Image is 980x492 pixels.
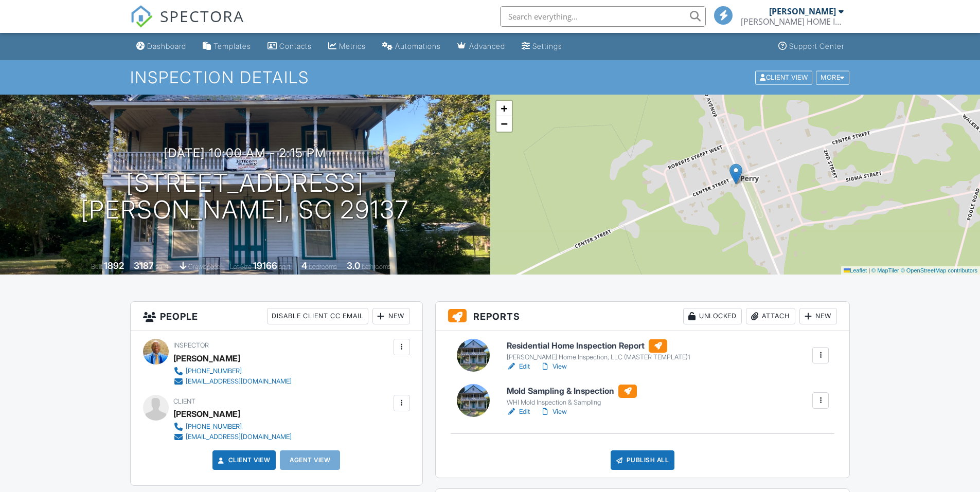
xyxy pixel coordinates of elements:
div: Support Center [789,42,844,50]
a: Client View [754,73,815,81]
span: − [501,117,507,130]
div: [PERSON_NAME] Home Inspection, LLC (MASTER TEMPLATE)1 [507,353,690,361]
a: © MapTiler [871,267,899,274]
a: Zoom in [496,101,512,116]
div: 3.0 [347,260,360,271]
div: 19166 [253,260,277,271]
div: WHI Mold Inspection & Sampling [507,398,637,407]
a: View [540,361,567,372]
a: Metrics [324,37,370,56]
div: Client View [755,70,812,84]
div: [PERSON_NAME] [173,406,240,422]
a: Automations (Basic) [378,37,445,56]
img: Marker [729,163,742,185]
div: Dashboard [147,42,186,50]
div: [EMAIL_ADDRESS][DOMAIN_NAME] [186,377,292,386]
div: New [799,308,837,324]
div: [PERSON_NAME] [173,351,240,366]
h3: Reports [436,302,850,331]
div: Publish All [611,450,675,470]
a: Edit [507,361,530,372]
div: WIGGINS HOME INSPECTIONS, LLC [741,16,844,27]
div: Settings [532,42,562,50]
div: Metrics [339,42,366,50]
div: Automations [395,42,441,50]
h6: Mold Sampling & Inspection [507,385,637,398]
span: bathrooms [362,263,391,270]
h6: Residential Home Inspection Report [507,339,690,353]
img: The Best Home Inspection Software - Spectora [130,5,153,28]
div: [PERSON_NAME] [769,6,836,16]
a: [PHONE_NUMBER] [173,422,292,432]
div: New [372,308,410,324]
a: Edit [507,407,530,417]
span: Built [91,263,102,270]
a: [EMAIL_ADDRESS][DOMAIN_NAME] [173,376,292,387]
div: 4 [301,260,307,271]
a: Advanced [453,37,509,56]
span: SPECTORA [160,5,244,27]
a: Residential Home Inspection Report [PERSON_NAME] Home Inspection, LLC (MASTER TEMPLATE)1 [507,339,690,362]
a: Leaflet [844,267,867,274]
a: Dashboard [132,37,190,56]
div: [PHONE_NUMBER] [186,367,242,375]
a: Settings [518,37,566,56]
div: [EMAIL_ADDRESS][DOMAIN_NAME] [186,433,292,441]
a: [EMAIL_ADDRESS][DOMAIN_NAME] [173,432,292,442]
a: Templates [199,37,255,56]
a: Client View [216,455,271,465]
a: View [540,407,567,417]
div: Attach [746,308,795,324]
span: + [501,102,507,115]
div: Disable Client CC Email [267,308,368,324]
a: Zoom out [496,116,512,132]
div: [PHONE_NUMBER] [186,423,242,431]
span: crawlspace [188,263,220,270]
div: Unlocked [683,308,742,324]
span: bedrooms [309,263,337,270]
span: sq. ft. [155,263,170,270]
div: More [816,70,849,84]
a: SPECTORA [130,14,244,35]
a: [PHONE_NUMBER] [173,366,292,376]
h1: [STREET_ADDRESS] [PERSON_NAME], SC 29137 [81,170,409,224]
a: Support Center [774,37,848,56]
span: Lot Size [230,263,252,270]
div: Templates [213,42,251,50]
a: Mold Sampling & Inspection WHI Mold Inspection & Sampling [507,385,637,407]
span: Inspector [173,341,209,349]
h1: Inspection Details [130,68,850,86]
div: 1892 [104,260,124,271]
input: Search everything... [500,6,706,27]
span: Client [173,397,195,405]
div: Contacts [279,42,312,50]
div: 3187 [134,260,154,271]
span: | [868,267,870,274]
h3: [DATE] 10:00 am - 2:15 pm [164,146,326,160]
span: sq.ft. [279,263,292,270]
a: © OpenStreetMap contributors [901,267,977,274]
div: Advanced [469,42,505,50]
a: Contacts [263,37,316,56]
h3: People [131,302,422,331]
